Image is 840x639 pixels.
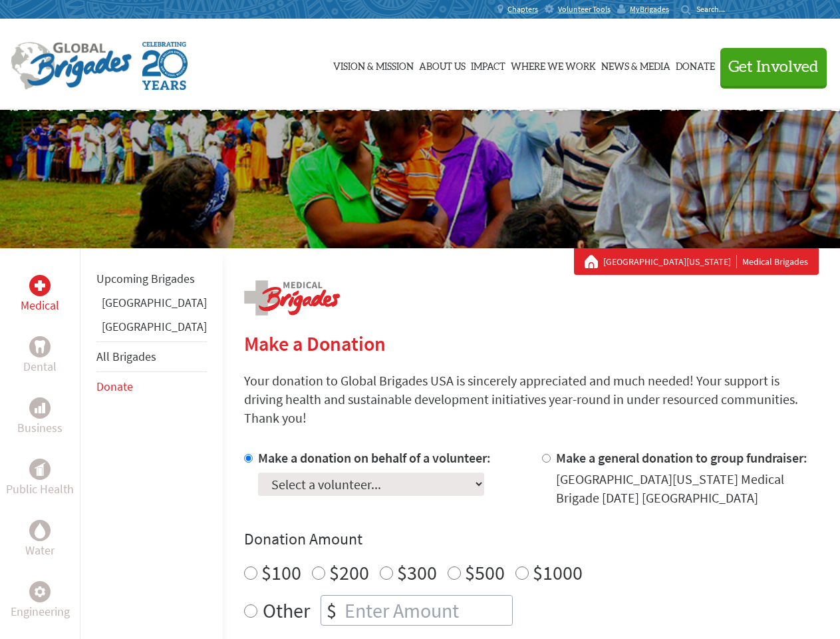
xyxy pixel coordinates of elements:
[6,459,74,499] a: Public HealthPublic Health
[29,459,51,480] div: Public Health
[29,397,51,419] div: Business
[23,357,57,376] p: Dental
[507,4,538,15] span: Chapters
[244,331,819,355] h2: Make a Donation
[17,419,63,437] p: Business
[35,280,45,291] img: Medical
[35,523,45,538] img: Water
[321,596,342,625] div: $
[17,397,63,437] a: BusinessBusiness
[728,59,819,75] span: Get Involved
[244,529,819,550] h4: Donation Amount
[11,581,70,621] a: EngineeringEngineering
[6,480,74,499] p: Public Health
[720,48,827,86] button: Get Involved
[21,275,59,315] a: MedicalMedical
[333,31,414,98] a: Vision & Mission
[603,255,737,268] a: [GEOGRAPHIC_DATA][US_STATE]
[35,463,45,476] img: Public Health
[676,31,715,98] a: Donate
[465,560,505,585] label: $500
[696,4,734,14] input: Search...
[329,560,369,585] label: $200
[471,31,505,98] a: Impact
[533,560,583,585] label: $1000
[96,372,207,401] li: Donate
[35,403,45,413] img: Business
[23,336,57,376] a: DentalDental
[261,560,301,585] label: $100
[630,4,669,15] span: MyBrigades
[29,275,51,296] div: Medical
[96,341,207,372] li: All Brigades
[556,470,819,507] div: [GEOGRAPHIC_DATA][US_STATE] Medical Brigade [DATE] [GEOGRAPHIC_DATA]
[96,318,207,341] li: Guatemala
[21,296,59,315] p: Medical
[601,31,670,98] a: News & Media
[511,31,596,98] a: Where We Work
[397,560,437,585] label: $300
[558,4,611,15] span: Volunteer Tools
[556,449,807,466] label: Make a general donation to group fundraiser:
[258,449,491,466] label: Make a donation on behalf of a volunteer:
[11,42,132,90] img: Global Brigades Logo
[96,264,207,294] li: Upcoming Brigades
[96,271,195,286] a: Upcoming Brigades
[96,294,207,318] li: Ghana
[11,602,70,621] p: Engineering
[142,42,188,90] img: Global Brigades Celebrating 20 Years
[244,280,340,316] img: logo-medical.png
[102,295,207,310] a: [GEOGRAPHIC_DATA]
[342,596,512,625] input: Enter Amount
[29,336,51,357] div: Dental
[263,595,310,626] label: Other
[585,255,808,268] div: Medical Brigades
[35,340,45,353] img: Dental
[102,319,207,334] a: [GEOGRAPHIC_DATA]
[25,541,55,560] p: Water
[96,379,133,394] a: Donate
[29,581,51,602] div: Engineering
[35,586,45,597] img: Engineering
[96,349,156,364] a: All Brigades
[25,520,55,560] a: WaterWater
[29,520,51,541] div: Water
[419,31,466,98] a: About Us
[244,371,819,427] p: Your donation to Global Brigades USA is sincerely appreciated and much needed! Your support is dr...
